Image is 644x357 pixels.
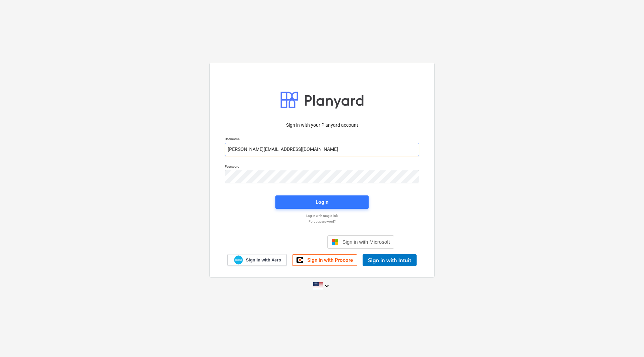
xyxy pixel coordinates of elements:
span: Sign in with Microsoft [342,239,390,245]
a: Forgot password? [221,219,423,224]
a: Sign in with Xero [227,254,287,266]
i: keyboard_arrow_down [323,282,331,290]
span: Sign in with Xero [246,257,281,263]
a: Sign in with Procore [292,254,357,266]
a: Log in with magic link [221,214,423,218]
button: Login [275,195,369,209]
iframe: Poga Pierakstīties ar Google kontu [247,235,325,249]
input: Username [225,143,419,156]
span: Sign in with Procore [307,257,353,263]
p: Username [225,137,419,142]
img: Microsoft logo [332,239,338,245]
p: Password [225,164,419,170]
iframe: Chat Widget [610,325,644,357]
img: Xero logo [234,255,243,264]
p: Sign in with your Planyard account [225,122,419,129]
div: Login [316,198,328,206]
